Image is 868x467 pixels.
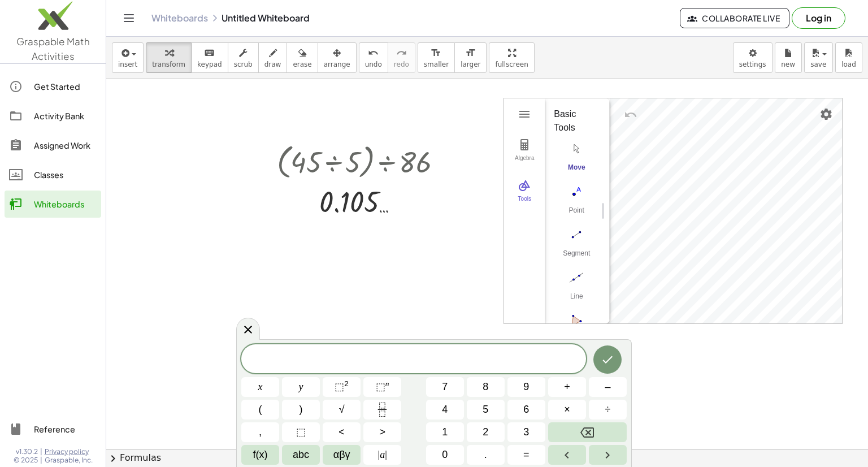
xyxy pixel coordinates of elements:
[467,445,505,465] button: .
[689,13,780,23] span: Collaborate Live
[554,292,599,308] div: Line
[431,46,441,60] i: format_size
[564,402,570,417] span: ×
[775,42,802,73] button: new
[523,402,529,417] span: 6
[489,42,534,73] button: fullscreen
[518,107,531,121] img: Main Menu
[282,422,320,442] button: Placeholder
[396,46,407,60] i: redo
[564,379,570,395] span: +
[5,132,101,159] a: Assigned Work
[152,60,185,68] span: transform
[610,98,842,323] canvas: Graphics View 1
[461,60,480,68] span: larger
[442,402,448,417] span: 4
[318,42,357,73] button: arrange
[259,425,262,440] span: ,
[554,107,592,135] div: Basic Tools
[264,60,281,68] span: draw
[34,422,97,436] div: Reference
[467,377,505,397] button: 8
[5,102,101,129] a: Activity Bank
[241,422,279,442] button: ,
[548,422,627,442] button: Backspace
[816,104,836,124] button: Settings
[368,46,379,60] i: undo
[323,377,361,397] button: Squared
[554,249,599,265] div: Segment
[359,42,388,73] button: undoundo
[554,268,599,309] button: Line. Select two points or positions
[296,425,306,440] span: ⬚
[45,447,93,456] a: Privacy policy
[835,42,862,73] button: load
[548,400,586,420] button: Times
[792,7,845,29] button: Log in
[282,377,320,397] button: y
[523,425,529,440] span: 3
[293,447,309,462] span: abc
[548,377,586,397] button: Plus
[40,447,42,456] span: |
[620,105,641,125] button: Undo
[388,42,415,73] button: redoredo
[282,445,320,465] button: Alphabet
[323,422,361,442] button: Less than
[378,447,387,462] span: a
[5,416,101,443] a: Reference
[234,60,253,68] span: scrub
[363,377,401,397] button: Superscript
[34,109,97,123] div: Activity Bank
[5,73,101,100] a: Get Started
[293,60,311,68] span: erase
[554,311,599,352] button: Polygon. Select all vertices, then first vertex again
[120,9,138,27] button: Toggle navigation
[465,46,476,60] i: format_size
[467,422,505,442] button: 2
[323,445,361,465] button: Greek alphabet
[483,402,488,417] span: 5
[593,345,622,374] button: Done
[34,80,97,93] div: Get Started
[495,60,528,68] span: fullscreen
[146,42,192,73] button: transform
[841,60,856,68] span: load
[739,60,766,68] span: settings
[442,425,448,440] span: 1
[589,445,627,465] button: Right arrow
[363,400,401,420] button: Fraction
[467,400,505,420] button: 5
[507,422,545,442] button: 3
[548,445,586,465] button: Left arrow
[258,379,263,395] span: x
[204,46,215,60] i: keyboard
[333,447,350,462] span: αβγ
[241,377,279,397] button: x
[483,425,488,440] span: 2
[197,60,222,68] span: keypad
[300,402,303,417] span: )
[394,60,409,68] span: redo
[259,402,262,417] span: (
[299,379,303,395] span: y
[483,379,488,395] span: 8
[40,456,42,465] span: |
[118,60,137,68] span: insert
[605,379,610,395] span: –
[424,60,449,68] span: smaller
[442,447,448,462] span: 0
[241,400,279,420] button: (
[378,449,380,460] span: |
[507,377,545,397] button: 9
[554,163,599,179] div: Move
[589,400,627,420] button: Divide
[379,425,385,440] span: >
[506,196,542,211] div: Tools
[344,379,349,388] sup: 2
[804,42,833,73] button: save
[418,42,455,73] button: format_sizesmaller
[385,379,389,388] sup: n
[16,447,38,456] span: v1.30.2
[426,400,464,420] button: 4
